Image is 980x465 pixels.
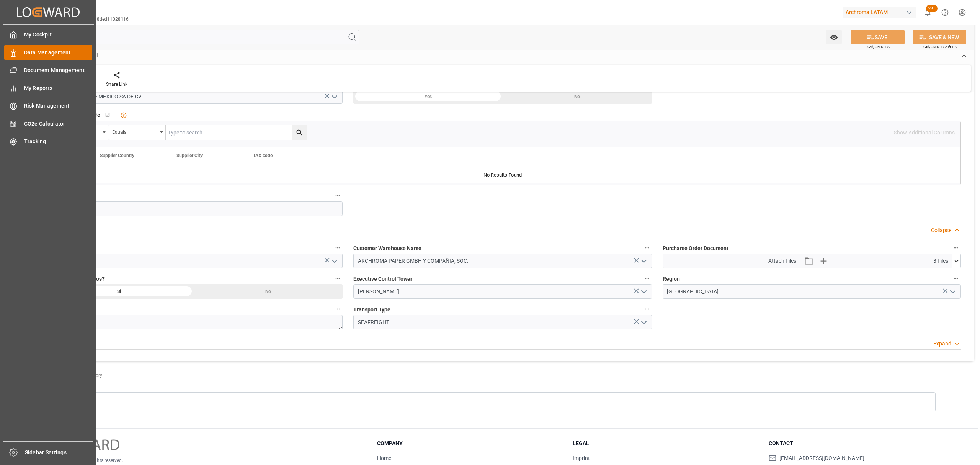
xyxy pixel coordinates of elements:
[35,30,359,44] input: Search Fields
[333,243,343,253] button: Regimen
[936,4,954,21] button: Help Center
[44,284,194,299] div: Si
[637,316,649,328] button: open menu
[951,243,961,253] button: Purcharse Order Document
[106,81,127,88] div: Share Link
[253,153,273,158] span: TAX code
[867,44,890,50] span: Ctrl/CMD + S
[4,134,92,149] a: Tracking
[637,255,649,267] button: open menu
[353,275,412,283] span: Executive Control Tower
[573,455,590,461] a: Imprint
[194,284,343,299] div: No
[913,30,966,44] button: SAVE & NEW
[642,243,652,253] button: Customer Warehouse Name
[826,30,842,44] button: open menu
[4,45,92,60] a: Data Management
[843,7,916,18] div: Archroma LATAM
[926,5,938,12] span: 99+
[353,244,421,252] span: Customer Warehouse Name
[4,98,92,113] a: Risk Management
[4,116,92,131] a: CO2e Calculator
[24,49,93,57] span: Data Management
[769,439,955,447] h3: Contact
[923,44,957,50] span: Ctrl/CMD + Shift + S
[328,255,340,267] button: open menu
[919,4,936,21] button: show 100 new notifications
[4,80,92,95] a: My Reports
[353,306,390,314] span: Transport Type
[112,127,157,136] div: Equals
[503,89,652,104] div: No
[933,340,951,348] div: Expand
[292,125,307,140] button: search button
[931,226,951,234] div: Collapse
[24,84,93,92] span: My Reports
[642,304,652,314] button: Transport Type
[353,254,652,268] input: enter warehouse
[100,153,134,158] span: Supplier Country
[24,138,93,146] span: Tracking
[4,27,92,42] a: My Cockpit
[353,89,503,104] div: Yes
[637,286,649,298] button: open menu
[44,315,343,329] textarea: TEXTIL
[333,304,343,314] button: Business Unit
[4,63,92,78] a: Document Management
[768,257,796,265] span: Attach Files
[24,120,93,128] span: CO2e Calculator
[24,102,93,110] span: Risk Management
[166,125,307,140] input: Type to search
[933,257,948,265] span: 3 Files
[24,31,93,39] span: My Cockpit
[663,244,728,252] span: Purcharse Order Document
[642,273,652,283] button: Executive Control Tower
[176,153,203,158] span: Supplier City
[377,455,391,461] a: Home
[333,191,343,201] button: City
[44,89,343,104] input: enter supplier
[328,91,340,103] button: open menu
[951,273,961,283] button: Region
[51,457,358,464] p: © 2025 Logward. All rights reserved.
[108,125,166,140] button: open menu
[573,439,759,447] h3: Legal
[333,273,343,283] button: Documentos completos?
[779,454,864,462] span: [EMAIL_ADDRESS][DOMAIN_NAME]
[663,275,680,283] span: Region
[377,439,563,447] h3: Company
[851,30,905,44] button: SAVE
[25,449,93,457] span: Sidebar Settings
[946,286,958,298] button: open menu
[843,5,919,20] button: Archroma LATAM
[24,66,93,74] span: Document Management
